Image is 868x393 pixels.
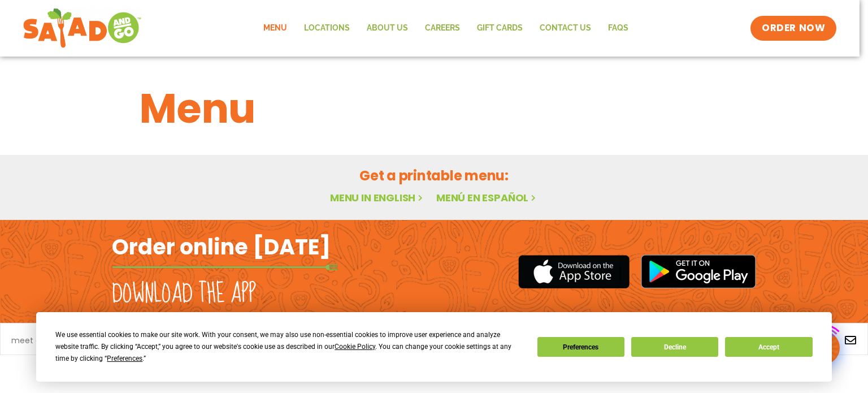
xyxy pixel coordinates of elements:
span: Preferences [107,355,142,362]
a: GIFT CARDS [468,15,531,41]
h1: Menu [140,78,728,139]
img: new-SAG-logo-768×292 [23,6,142,51]
button: Accept [725,337,812,357]
a: Menú en español [436,191,538,205]
a: Menu in English [330,191,425,205]
a: meet chef [PERSON_NAME] [11,336,119,344]
img: google_play [641,254,756,288]
a: Contact Us [531,15,600,41]
span: Cookie Policy [335,343,375,351]
a: Careers [416,15,468,41]
nav: Menu [255,15,637,41]
div: We use essential cookies to make our site work. With your consent, we may also use non-essential ... [55,329,523,365]
button: Preferences [537,337,624,357]
a: FAQs [600,15,637,41]
a: Menu [255,15,296,41]
button: Decline [631,337,718,357]
img: appstore [518,253,630,290]
div: Cookie Consent Prompt [36,312,832,382]
a: ORDER NOW [750,16,836,41]
h2: Get a printable menu: [140,166,728,185]
span: ORDER NOW [762,21,825,35]
h2: Download the app [112,278,256,310]
a: About Us [358,15,416,41]
img: fork [112,264,338,270]
h2: Order online [DATE] [112,233,331,261]
a: Locations [296,15,358,41]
